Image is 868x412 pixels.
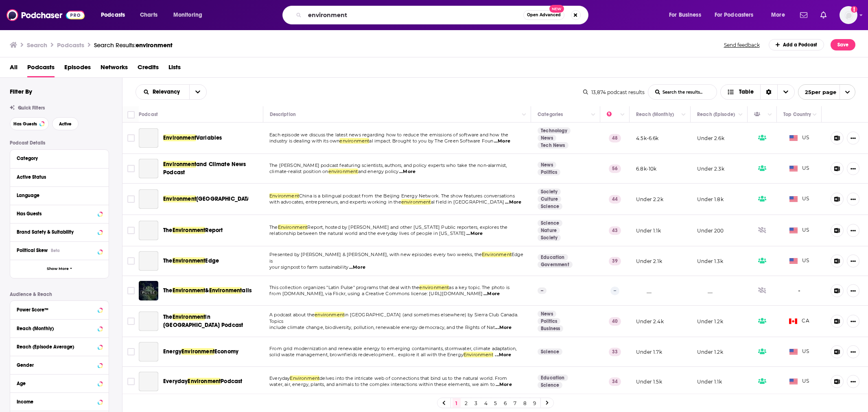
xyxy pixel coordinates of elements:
[242,287,256,294] span: alism
[269,375,290,381] span: Everyday
[10,291,109,297] p: Audience & Reach
[636,196,663,203] p: Under 2.2k
[269,162,507,168] span: The [PERSON_NAME] podcast featuring scientists, authors, and policy experts who take the non-alar...
[139,311,158,331] a: The Environment in Canada Podcast
[163,287,252,295] a: TheEnvironment&Environmentalism
[101,61,128,77] span: Networks
[538,287,547,294] p: --
[269,252,524,264] span: Edge is
[538,162,556,168] a: News
[196,195,253,202] span: [GEOGRAPHIC_DATA]
[501,398,509,408] a: 6
[538,375,568,381] a: Education
[496,381,512,388] span: ...More
[431,199,505,205] span: al field in [GEOGRAPHIC_DATA]
[163,161,246,176] span: and Climate News Podcast
[847,162,859,175] button: Show More Button
[607,110,618,119] div: Power Score
[27,61,55,77] a: Podcasts
[163,378,188,385] span: Everyday
[521,398,529,408] a: 8
[538,203,562,210] a: Science
[765,9,795,22] button: open menu
[482,252,512,257] span: Environment
[462,398,470,408] a: 2
[173,257,206,264] span: Environment
[538,220,562,226] a: Science
[722,42,762,48] button: Send feedback
[136,89,189,95] button: open menu
[663,9,711,22] button: open menu
[679,110,689,120] button: Column Actions
[840,6,857,24] img: User Profile
[831,39,855,50] button: Save
[214,348,238,355] span: Economy
[798,286,800,296] span: -
[127,165,135,172] span: Toggle select row
[358,169,399,174] span: and energy policy
[798,84,855,100] button: open menu
[609,257,621,265] p: 39
[163,195,248,203] a: Environment[GEOGRAPHIC_DATA]
[139,128,158,148] a: Environment Variables
[189,85,206,99] button: open menu
[269,230,466,236] span: relationship between the natural world and the everyday lives of people in [US_STATE]
[299,193,515,199] span: China is a bilingual podcast from the Beijing Energy Network. The show features conversations
[523,10,564,20] button: Open AdvancedNew
[17,399,95,405] div: Income
[531,398,539,408] a: 9
[17,307,95,313] div: Power Score™
[139,110,158,119] div: Podcast
[269,381,495,387] span: water, air, energy, plants, and animals to the complex interactions within these elements, we aim to
[94,41,173,49] div: Search Results:
[505,199,521,206] span: ...More
[269,285,419,290] span: This collection organizes "Latin Pulse" programs that deal with the
[269,264,348,270] span: your signpost to farm sustainability
[269,224,278,230] span: The
[636,318,664,325] p: Under 2.4k
[269,169,328,174] span: climate-realist position on
[538,135,556,141] a: News
[269,199,401,205] span: with advocates, entrepreneurs, and experts working in the
[453,398,461,408] a: 1
[139,281,158,300] img: The Environment & Environmentalism
[173,313,206,320] span: Environment
[760,85,777,99] div: Sort Direction
[609,317,621,325] p: 40
[538,254,568,261] a: Education
[538,318,560,324] a: Politics
[636,287,652,294] p: __
[17,174,97,180] div: Active Status
[139,221,158,240] a: The Environment Report
[64,61,91,77] a: Episodes
[205,287,209,294] span: &
[163,257,173,264] span: The
[709,9,765,22] button: open menu
[173,9,202,21] span: Monitoring
[163,195,196,202] span: Environment
[269,132,508,138] span: Each episode we discuss the latest news regarding how to reduce the emissions of software and how...
[583,89,645,95] div: 13,874 podcast results
[163,227,173,234] span: The
[168,61,181,77] a: Lists
[136,41,173,49] span: environment
[840,6,857,24] span: Logged in as kirstycam
[847,315,859,328] button: Show More Button
[538,382,562,388] a: Science
[789,134,809,142] span: US
[847,375,859,388] button: Show More Button
[511,398,519,408] a: 7
[636,135,659,142] p: 4.5k-6.6k
[789,164,809,173] span: US
[7,7,85,23] img: Podchaser - Follow, Share and Rate Podcasts
[538,311,556,317] a: News
[797,8,811,22] a: Show notifications dropdown
[27,41,47,49] h3: Search
[307,224,507,230] span: Report, hosted by [PERSON_NAME] and other [US_STATE] Public reporters, explores the
[10,61,17,77] span: All
[789,257,809,265] span: US
[57,41,84,49] h3: Podcasts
